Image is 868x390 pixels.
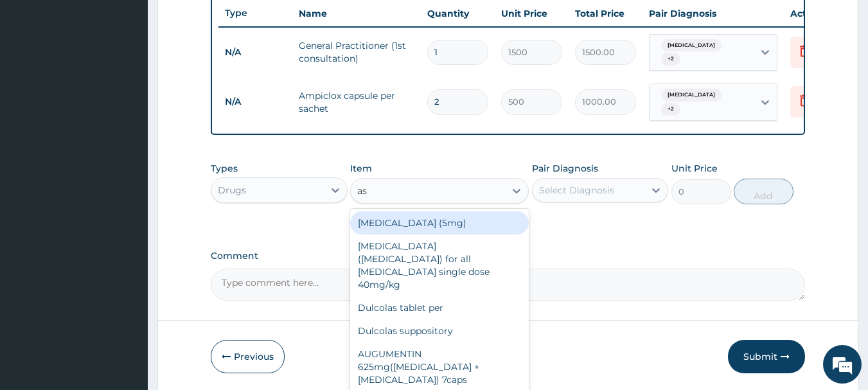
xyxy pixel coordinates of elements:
[350,319,529,342] div: Dulcolas suppository
[661,89,722,102] span: [MEDICAL_DATA]
[784,1,848,26] th: Actions
[350,296,529,319] div: Dulcolas tablet per
[75,114,177,244] span: We're online!
[6,256,245,301] textarea: Type your message and hit 'Enter'
[350,162,372,175] label: Item
[211,6,242,37] div: Minimize live chat window
[211,340,285,373] button: Previous
[350,211,529,235] div: [MEDICAL_DATA] (5mg)
[218,40,292,64] td: N/A
[734,179,793,204] button: Add
[495,1,569,26] th: Unit Price
[642,1,784,26] th: Pair Diagnosis
[539,184,614,197] div: Select Diagnosis
[728,340,805,373] button: Submit
[292,83,421,121] td: Ampiclox capsule per sachet
[292,1,421,26] th: Name
[24,64,52,96] img: d_794563401_company_1708531726252_794563401
[67,72,216,89] div: Chat with us now
[671,162,718,175] label: Unit Price
[661,103,680,116] span: + 2
[218,184,246,197] div: Drugs
[211,163,238,174] label: Types
[661,53,680,66] span: + 2
[218,90,292,114] td: N/A
[350,235,529,296] div: [MEDICAL_DATA] ([MEDICAL_DATA]) for all [MEDICAL_DATA] single dose 40mg/kg
[218,1,292,25] th: Type
[532,162,598,175] label: Pair Diagnosis
[569,1,642,26] th: Total Price
[292,33,421,71] td: General Practitioner (1st consultation)
[421,1,495,26] th: Quantity
[211,251,806,261] label: Comment
[661,39,722,52] span: [MEDICAL_DATA]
